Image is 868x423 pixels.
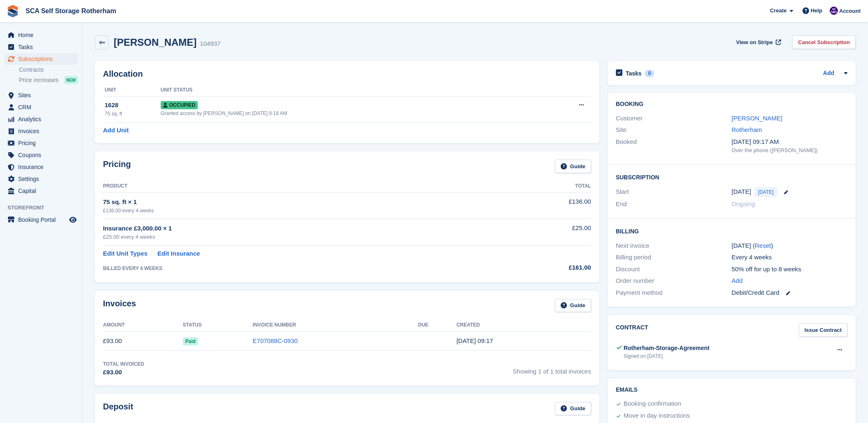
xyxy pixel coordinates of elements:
img: stora-icon-8386f47178a22dfd0bd8f6a31ec36ba5ce8667c1dd55bd0f319d3a0aa187defe.svg [7,5,19,17]
th: Unit Status [161,84,540,97]
img: Kelly Neesham [830,7,838,15]
th: Amount [103,319,183,332]
div: Insurance £3,000.00 × 1 [103,224,500,233]
a: menu [4,89,78,101]
h2: Deposit [103,402,133,416]
a: menu [4,137,78,149]
time: 2025-09-01 08:17:23 UTC [456,337,493,344]
div: Total Invoiced [103,360,144,368]
th: Invoice Number [253,319,418,332]
span: CRM [18,101,68,113]
a: Guide [555,160,591,173]
td: £136.00 [500,193,591,219]
a: menu [4,29,78,41]
td: £93.00 [103,332,183,350]
div: Next invoice [616,241,732,251]
h2: Contract [616,323,648,337]
a: menu [4,101,78,113]
div: [DATE] ( ) [732,241,847,251]
a: E707088C-0930 [253,337,297,344]
div: Debit/Credit Card [732,288,847,298]
div: £25.00 every 4 weeks [103,233,500,241]
th: Due [418,319,456,332]
div: Move in day instructions [624,411,690,421]
div: NEW [64,76,78,84]
th: Created [456,319,591,332]
div: Signed on [DATE] [624,352,709,360]
span: Showing 1 of 1 total invoices [513,360,591,377]
a: Preview store [68,215,78,225]
span: Create [770,7,786,15]
div: 50% off for up to 8 weeks [732,265,847,274]
div: Rotherham-Storage-Agreement [624,344,709,352]
span: View on Stripe [736,38,773,47]
span: Account [839,7,861,15]
div: Payment method [616,288,732,298]
a: Cancel Subscription [792,35,856,49]
div: Customer [616,114,732,123]
span: [DATE] [754,187,777,197]
span: Sites [18,89,68,101]
a: menu [4,161,78,173]
span: Ongoing [732,200,755,207]
div: Site [616,125,732,135]
span: Paid [183,337,198,345]
div: BILLED EVERY 4 WEEKS [103,265,500,272]
div: Discount [616,265,732,274]
div: 75 sq. ft [105,110,161,117]
div: £93.00 [103,368,144,377]
span: Occupied [161,101,198,109]
time: 2025-09-01 00:00:00 UTC [732,187,751,197]
span: Analytics [18,113,68,125]
th: Unit [103,84,161,97]
h2: Booking [616,101,847,108]
div: 1628 [105,101,161,110]
a: Edit Unit Types [103,249,147,258]
div: [DATE] 09:17 AM [732,137,847,147]
a: Reset [755,242,771,249]
h2: Emails [616,387,847,393]
a: Contracts [19,66,78,74]
th: Product [103,180,500,193]
a: Edit Insurance [157,249,200,258]
span: Storefront [7,204,82,212]
a: menu [4,41,78,53]
div: Every 4 weeks [732,253,847,262]
div: Booking confirmation [624,399,681,409]
a: menu [4,149,78,161]
span: Price increases [19,76,58,84]
span: Settings [18,173,68,185]
span: Subscriptions [18,53,68,65]
span: Insurance [18,161,68,173]
span: Booking Portal [18,214,68,226]
div: End [616,200,732,209]
td: £25.00 [500,219,591,246]
a: menu [4,125,78,137]
a: menu [4,113,78,125]
span: Home [18,29,68,41]
a: Add [823,69,834,78]
h2: [PERSON_NAME] [114,37,197,48]
h2: Allocation [103,69,591,79]
div: £161.00 [500,263,591,273]
div: Over the phone ([PERSON_NAME]) [732,146,847,155]
div: 75 sq. ft × 1 [103,197,500,207]
div: Booked [616,137,732,155]
a: View on Stripe [733,35,783,49]
div: Order number [616,276,732,286]
span: Pricing [18,137,68,149]
a: Add Unit [103,126,129,135]
div: £136.00 every 4 weeks [103,207,500,214]
div: 104937 [200,39,220,49]
a: Guide [555,402,591,416]
h2: Invoices [103,299,136,313]
h2: Tasks [626,70,642,77]
div: 0 [645,70,654,77]
a: Guide [555,299,591,313]
th: Status [183,319,253,332]
a: SCA Self Storage Rotherham [22,4,119,18]
span: Help [811,7,822,15]
a: menu [4,53,78,65]
a: Rotherham [732,126,762,133]
a: Add [732,276,743,286]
